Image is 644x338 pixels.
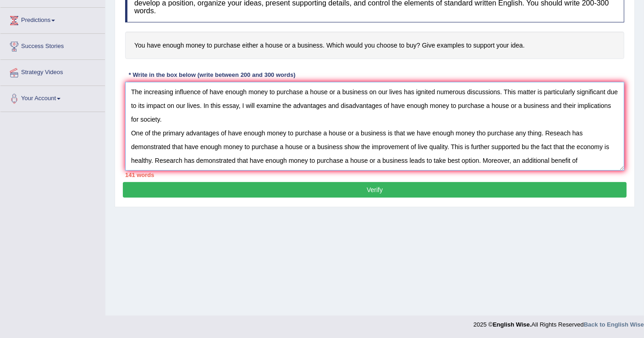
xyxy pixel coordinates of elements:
[473,316,644,329] div: 2025 © All Rights Reserved
[0,86,105,109] a: Your Account
[125,70,299,79] div: * Write in the box below (write between 200 and 300 words)
[493,321,531,328] strong: English Wise.
[584,321,644,328] a: Back to English Wise
[0,34,105,57] a: Success Stories
[125,32,624,59] h4: You have enough money to purchase either a house or a business. Which would you choose to buy? Gi...
[125,171,624,179] div: 141 words
[123,182,627,198] button: Verify
[0,8,105,31] a: Predictions
[0,60,105,83] a: Strategy Videos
